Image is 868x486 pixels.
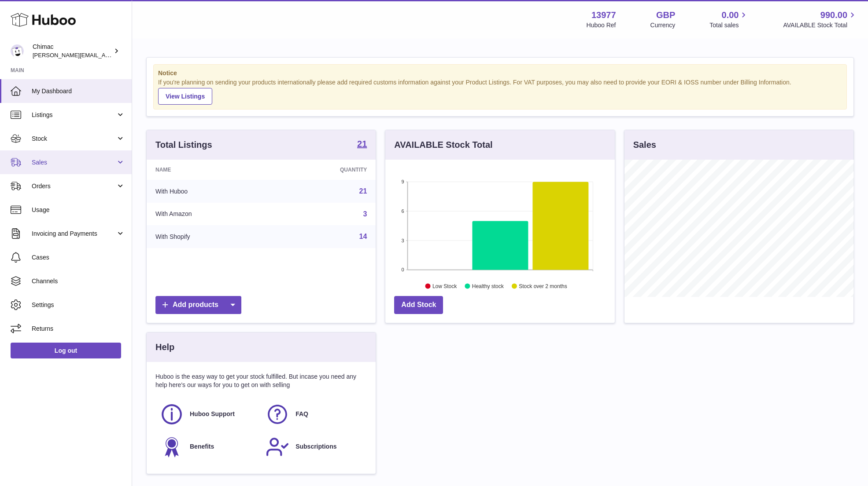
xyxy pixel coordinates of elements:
strong: 13977 [591,9,616,21]
strong: Notice [158,69,842,77]
a: 990.00 AVAILABLE Stock Total [783,9,857,29]
span: Huboo Support [190,410,235,418]
span: Settings [32,301,125,309]
text: Stock over 2 months [519,283,567,289]
span: Sales [32,158,116,167]
span: 0.00 [722,9,739,21]
span: AVAILABLE Stock Total [783,21,857,29]
td: With Amazon [147,203,272,226]
span: Stock [32,135,116,143]
text: 3 [402,238,404,243]
text: 9 [402,179,404,184]
a: Huboo Support [160,402,257,426]
p: Huboo is the easy way to get your stock fulfilled. But incase you need any help here's our ways f... [155,373,367,389]
text: 6 [402,208,404,214]
span: Usage [32,206,125,214]
span: Cases [32,253,125,262]
span: My Dashboard [32,87,125,95]
strong: 21 [357,139,367,148]
span: Returns [32,325,125,333]
h3: Total Listings [155,139,212,151]
div: Huboo Ref [587,21,616,29]
span: Benefits [190,442,214,451]
a: Add products [155,296,241,314]
a: Log out [11,343,121,358]
a: Benefits [160,435,257,459]
span: Invoicing and Payments [32,230,116,238]
a: 14 [359,233,367,240]
h3: AVAILABLE Stock Total [394,139,492,151]
span: Listings [32,111,116,119]
a: Add Stock [394,296,443,314]
strong: GBP [656,9,675,21]
div: If you're planning on sending your products internationally please add required customs informati... [158,78,842,105]
text: Healthy stock [472,283,504,289]
a: 0.00 Total sales [709,9,749,29]
span: Total sales [709,21,749,29]
text: Low Stock [432,283,457,289]
a: Subscriptions [266,435,362,459]
a: View Listings [158,88,212,105]
img: ellen@chimac.ie [11,44,24,58]
a: 3 [363,210,367,218]
h3: Sales [633,139,656,151]
th: Name [147,160,272,180]
th: Quantity [272,160,376,180]
span: FAQ [295,410,308,418]
span: Orders [32,182,116,190]
div: Chimac [33,43,112,59]
a: 21 [357,139,367,150]
div: Currency [650,21,676,29]
a: FAQ [266,402,362,426]
span: [PERSON_NAME][EMAIL_ADDRESS][DOMAIN_NAME] [33,51,177,58]
span: Channels [32,277,125,285]
text: 0 [402,267,404,272]
td: With Shopify [147,225,272,248]
span: 990.00 [820,9,847,21]
td: With Huboo [147,180,272,203]
span: Subscriptions [295,442,336,451]
h3: Help [155,341,174,353]
a: 21 [359,187,367,195]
